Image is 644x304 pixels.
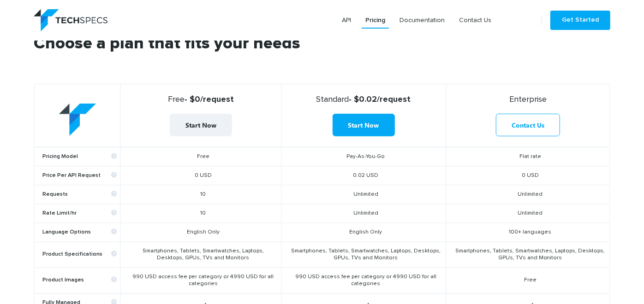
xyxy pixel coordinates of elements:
td: Unlimited [446,185,610,204]
a: Pricing [362,12,389,29]
td: 990 USD access fee per category or 4990 USD for all categories [120,268,281,293]
td: Pay-As-You-Go [281,147,446,166]
a: Start Now [333,114,395,136]
td: Smartphones, Tablets, Smartwatches, Laptops, Desktops, GPUs, TVs and Monitors [281,242,446,268]
td: English Only [281,223,446,242]
td: Unlimited [281,204,446,223]
a: Get Started [550,11,610,30]
td: Flat rate [446,147,610,166]
span: Enterprise [509,95,547,104]
strong: - $0/request [125,94,277,105]
td: 0 USD [120,166,281,185]
td: 0.02 USD [281,166,446,185]
b: Language Options [42,229,117,236]
img: logo [34,9,107,31]
span: Free [168,95,185,104]
td: Smartphones, Tablets, Smartwatches, Laptops, Desktops, GPUs, TVs and Monitors [120,242,281,268]
a: Start Now [170,114,232,136]
a: Contact Us [455,12,495,29]
a: API [338,12,355,29]
td: 0 USD [446,166,610,185]
td: 100+ languages [446,223,610,242]
td: Unlimited [281,185,446,204]
strong: - $0.02/request [286,94,442,105]
td: Smartphones, Tablets, Smartwatches, Laptops, Desktops, GPUs, TVs and Monitors [446,242,610,268]
a: Documentation [396,12,448,29]
b: Product Images [42,277,117,284]
td: Unlimited [446,204,610,223]
td: Free [446,268,610,293]
td: English Only [120,223,281,242]
span: Standard [316,95,349,104]
td: 10 [120,185,281,204]
img: table-logo.png [59,104,96,136]
b: Price Per API Request [42,172,117,179]
td: 990 USD access fee per category or 4990 USD for all categories [281,268,446,293]
h2: Choose a plan that fits your needs [34,35,610,83]
a: Contact Us [496,114,560,136]
b: Product Specifications [42,251,117,258]
b: Pricing Model [42,153,117,160]
b: Rate Limit/hr [42,210,117,217]
td: 10 [120,204,281,223]
b: Requests [42,191,117,198]
td: Free [120,147,281,166]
